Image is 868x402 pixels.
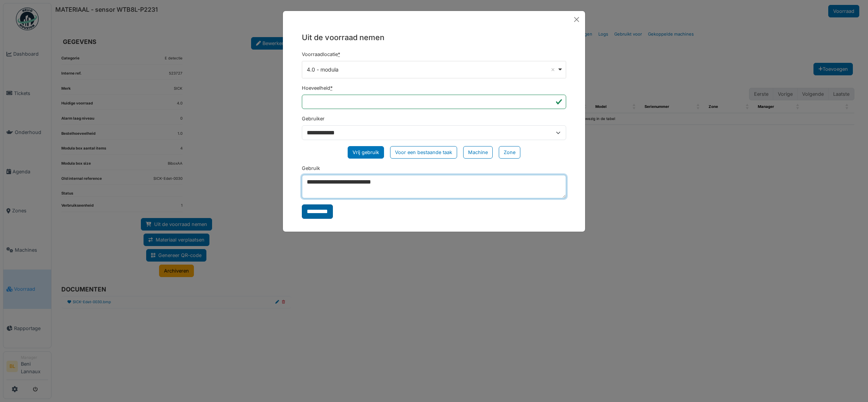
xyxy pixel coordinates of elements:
label: Gebruik [302,165,320,172]
label: Hoeveelheid [302,84,333,92]
div: 4.0 - modula [307,65,557,73]
div: Zone [499,146,520,159]
button: Close [571,14,582,25]
abbr: Verplicht [330,85,333,91]
div: Machine [463,146,493,159]
abbr: Verplicht [338,51,340,57]
div: Vrij gebruik [348,146,384,159]
h5: Uit de voorraad nemen [302,32,566,43]
div: Voor een bestaande taak [390,146,457,159]
button: Remove item: '122378' [549,66,557,73]
label: Voorraadlocatie [302,51,340,58]
label: Gebruiker [302,115,325,122]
